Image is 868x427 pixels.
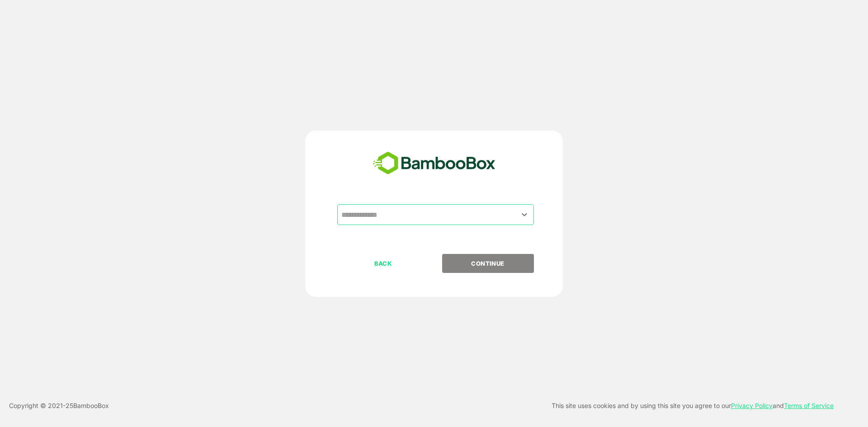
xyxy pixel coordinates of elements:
p: This site uses cookies and by using this site you agree to our and [552,400,834,411]
button: CONTINUE [442,254,534,273]
p: BACK [338,258,429,268]
p: Copyright © 2021- 25 BambooBox [9,400,109,411]
img: bamboobox [368,149,500,178]
a: Terms of Service [784,402,834,409]
button: Open [519,208,531,221]
button: BACK [337,254,429,273]
p: CONTINUE [443,258,533,268]
a: Privacy Policy [731,402,773,409]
